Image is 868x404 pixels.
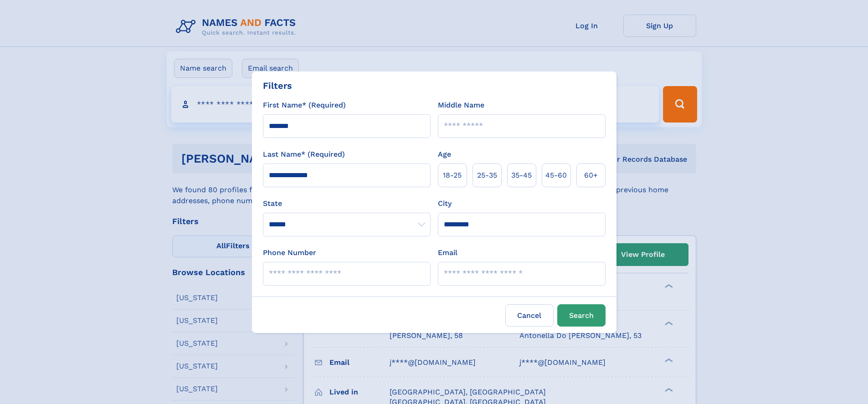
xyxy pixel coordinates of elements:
[438,149,451,160] label: Age
[438,247,457,258] label: Email
[477,170,497,181] span: 25‑35
[438,100,484,111] label: Middle Name
[263,198,431,209] label: State
[584,170,598,181] span: 60+
[443,170,462,181] span: 18‑25
[263,149,345,160] label: Last Name* (Required)
[263,100,346,111] label: First Name* (Required)
[263,79,292,92] div: Filters
[505,304,554,327] label: Cancel
[511,170,532,181] span: 35‑45
[545,170,567,181] span: 45‑60
[557,304,606,327] button: Search
[438,198,452,209] label: City
[263,247,316,258] label: Phone Number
